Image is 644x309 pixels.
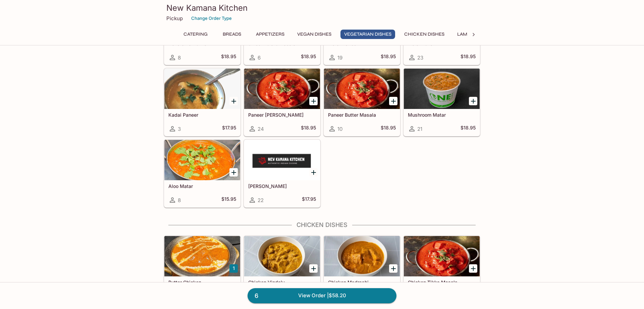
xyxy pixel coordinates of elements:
button: Vegan Dishes [293,30,335,39]
span: 22 [258,197,264,203]
h5: $17.95 [222,125,236,133]
a: 6View Order |$58.20 [248,288,396,303]
h5: $18.95 [461,125,476,133]
h5: $18.95 [221,53,236,62]
button: Add Aloo Matar [229,168,238,177]
div: Chicken Vindalu [244,236,320,276]
span: 8 [178,197,181,203]
span: 10 [337,126,342,132]
button: Catering [180,30,211,39]
button: Add Mushroom Matar [469,97,477,105]
button: Vegetarian Dishes [340,30,395,39]
h5: Mushroom Matar [408,112,476,118]
p: Pickup [166,15,183,22]
div: Butter Chicken [164,236,240,276]
span: 24 [258,126,264,132]
span: 21 [417,126,422,132]
button: Appetizers [252,30,288,39]
h3: New Kamana Kitchen [166,3,478,13]
button: Add Daal Makhni [309,168,318,177]
a: Aloo Matar8$15.95 [164,140,240,207]
span: 19 [337,54,342,61]
a: Chicken Vindalu18$15.95 [244,236,320,304]
a: Kadai Paneer3$17.95 [164,68,240,136]
h5: $15.95 [221,196,236,204]
a: Chicken Tikka Masala158$19.45 [404,236,480,304]
button: Change Order Type [188,13,235,24]
h5: Chicken Madrashi [328,279,396,285]
span: 6 [251,291,262,301]
span: 3 [178,126,181,132]
button: Add Paneer Tikka Masala [309,97,318,105]
button: Add Paneer Butter Masala [389,97,397,105]
button: Lamb Dishes [453,30,492,39]
h5: $18.95 [381,53,396,62]
span: 8 [178,54,181,61]
button: Chicken Dishes [400,30,448,39]
a: Chicken Madrashi21$16.95 [324,236,400,304]
h5: Paneer [PERSON_NAME] [248,112,316,118]
button: Add Chicken Vindalu [309,264,318,273]
div: Daal Makhni [244,140,320,180]
h5: Chicken Tikka Masala [408,279,476,285]
a: [PERSON_NAME]22$17.95 [244,140,320,207]
div: Kadai Paneer [164,69,240,109]
a: Paneer Butter Masala10$18.95 [324,68,400,136]
button: Add Butter Chicken [229,264,238,273]
a: Paneer [PERSON_NAME]24$18.95 [244,68,320,136]
h5: $17.95 [302,196,316,204]
h5: [PERSON_NAME] [248,183,316,189]
h5: $18.95 [301,53,316,62]
button: Add Chicken Madrashi [389,264,397,273]
button: Add Kadai Paneer [229,97,238,105]
h5: Chicken Vindalu [248,279,316,285]
button: Breads [217,30,247,39]
a: Butter Chicken274$19.45 [164,236,240,304]
div: Chicken Tikka Masala [404,236,480,276]
div: Paneer Butter Masala [324,69,400,109]
h5: Aloo Matar [168,183,236,189]
h4: Chicken Dishes [164,221,480,229]
h5: $18.95 [461,53,476,62]
h5: Butter Chicken [168,279,236,285]
h5: $18.95 [301,125,316,133]
div: Chicken Madrashi [324,236,400,276]
div: Mushroom Matar [404,69,480,109]
h5: Paneer Butter Masala [328,112,396,118]
span: 23 [417,54,423,61]
h5: $18.95 [381,125,396,133]
div: Aloo Matar [164,140,240,180]
div: Paneer Tikka Masala [244,69,320,109]
button: Add Chicken Tikka Masala [469,264,477,273]
a: Mushroom Matar21$18.95 [404,68,480,136]
span: 6 [258,54,261,61]
h5: Kadai Paneer [168,112,236,118]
